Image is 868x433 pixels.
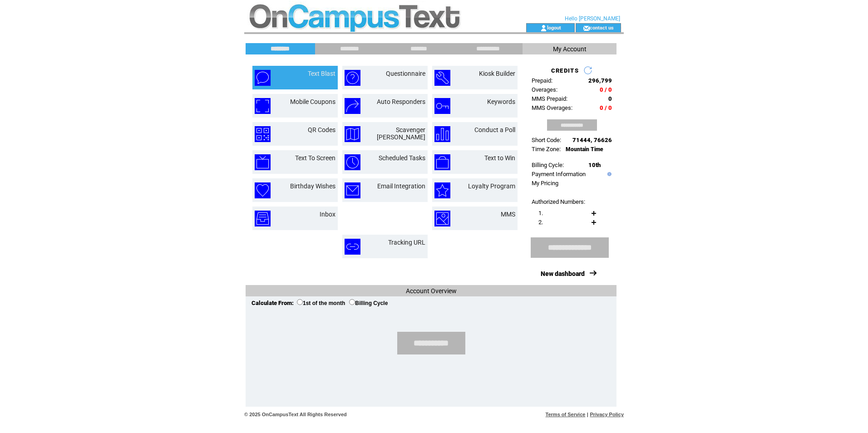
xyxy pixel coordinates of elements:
span: MMS Prepaid: [532,95,567,102]
span: MMS Overages: [532,104,572,111]
span: 2. [538,219,543,226]
img: text-to-screen.png [255,154,271,170]
span: © 2025 OnCampusText All Rights Reserved [244,412,347,417]
img: scheduled-tasks.png [345,154,360,170]
img: inbox.png [255,211,271,226]
a: Tracking URL [388,239,425,246]
a: My Pricing [532,180,558,187]
span: 71444, 76626 [572,137,612,143]
span: 0 / 0 [600,104,612,111]
a: QR Codes [308,126,335,133]
a: Questionnaire [386,70,425,77]
a: Privacy Policy [590,412,624,417]
img: text-to-win.png [434,154,450,170]
img: kiosk-builder.png [434,70,450,86]
span: 0 / 0 [600,86,612,93]
span: 296,799 [588,77,612,84]
span: 10th [588,162,601,168]
a: Text To Screen [295,154,335,162]
span: 1. [538,210,543,216]
span: Hello [PERSON_NAME] [565,15,620,22]
a: Mobile Coupons [290,98,335,105]
a: New dashboard [541,270,585,277]
span: Overages: [532,86,557,93]
a: Loyalty Program [468,182,515,190]
img: keywords.png [434,98,450,114]
img: qr-codes.png [255,126,271,142]
a: Scavenger [PERSON_NAME] [377,126,425,141]
a: Terms of Service [546,412,586,417]
img: birthday-wishes.png [255,182,271,198]
img: contact_us_icon.gif [583,25,590,32]
img: questionnaire.png [345,70,360,86]
span: Time Zone: [532,146,561,153]
a: Birthday Wishes [290,182,335,190]
input: Billing Cycle [349,299,355,305]
img: mobile-coupons.png [255,98,271,114]
a: Scheduled Tasks [379,154,425,162]
input: 1st of the month [297,299,303,305]
span: Billing Cycle: [532,162,564,168]
span: Mountain Time [566,146,603,153]
span: Calculate From: [252,300,294,306]
a: Text to Win [484,154,515,162]
img: account_icon.gif [540,25,547,32]
a: Text Blast [308,70,335,77]
img: loyalty-program.png [434,182,450,198]
a: Inbox [320,211,335,218]
img: mms.png [434,211,450,226]
img: tracking-url.png [345,239,360,255]
span: Account Overview [406,287,457,295]
img: text-blast.png [255,70,271,86]
a: Auto Responders [377,98,425,105]
a: contact us [590,25,614,30]
span: Prepaid: [532,77,552,84]
span: CREDITS [551,67,579,74]
a: Kiosk Builder [479,70,515,77]
a: logout [547,25,561,30]
label: Billing Cycle [349,300,388,306]
span: Authorized Numbers: [532,198,585,205]
img: scavenger-hunt.png [345,126,360,142]
a: Payment Information [532,171,586,177]
a: Keywords [487,98,515,105]
a: MMS [501,211,515,218]
span: | [587,412,588,417]
img: email-integration.png [345,182,360,198]
a: Email Integration [377,182,425,190]
span: Short Code: [532,137,561,143]
img: help.gif [605,172,612,176]
img: conduct-a-poll.png [434,126,450,142]
a: Conduct a Poll [474,126,515,133]
img: auto-responders.png [345,98,360,114]
span: 0 [608,95,612,102]
label: 1st of the month [297,300,345,306]
span: My Account [553,45,587,53]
